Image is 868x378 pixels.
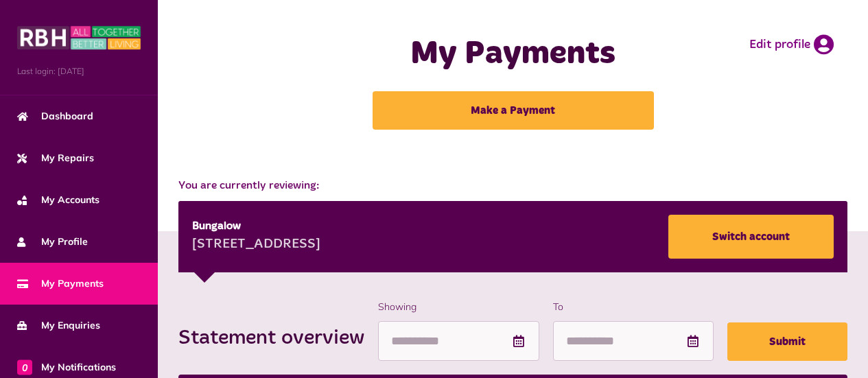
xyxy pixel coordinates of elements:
[17,109,93,123] span: Dashboard
[178,178,847,194] span: You are currently reviewing:
[17,24,141,51] img: MyRBH
[17,359,32,375] span: 0
[17,65,141,78] span: Last login: [DATE]
[668,215,834,259] a: Switch account
[17,235,88,249] span: My Profile
[17,318,100,333] span: My Enquiries
[17,193,99,207] span: My Accounts
[17,360,116,375] span: My Notifications
[192,218,320,235] div: Bungalow
[17,276,104,291] span: My Payments
[17,151,94,165] span: My Repairs
[349,34,677,74] h1: My Payments
[373,91,654,130] a: Make a Payment
[749,34,834,55] a: Edit profile
[192,235,320,255] div: [STREET_ADDRESS]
